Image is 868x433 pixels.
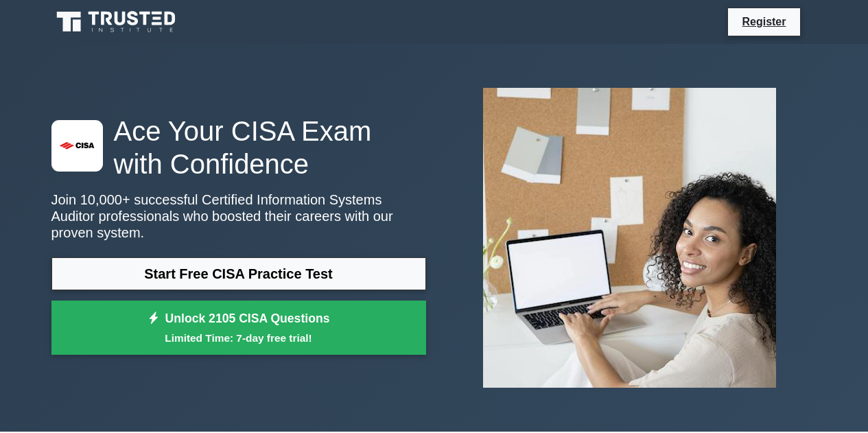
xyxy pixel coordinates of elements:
a: Unlock 2105 CISA QuestionsLimited Time: 7-day free trial! [51,301,426,355]
p: Join 10,000+ successful Certified Information Systems Auditor professionals who boosted their car... [51,191,426,241]
a: Register [734,13,794,30]
h1: Ace Your CISA Exam with Confidence [51,115,426,180]
a: Start Free CISA Practice Test [51,257,426,290]
small: Limited Time: 7-day free trial! [69,330,409,346]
